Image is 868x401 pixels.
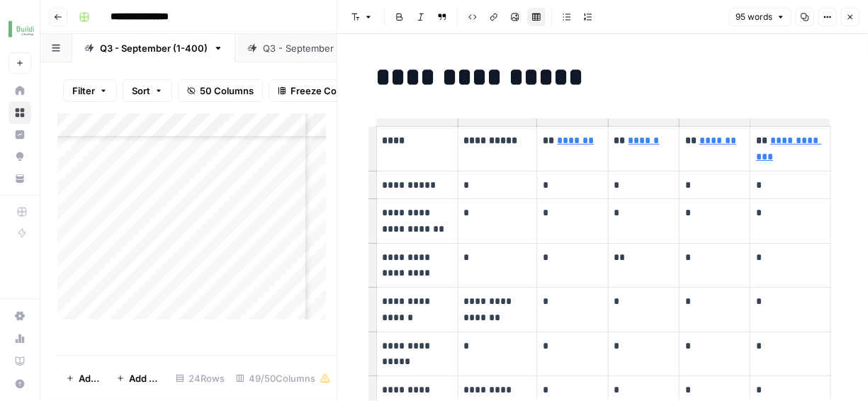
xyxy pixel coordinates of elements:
div: Q3 - September (1-400) [100,41,208,55]
a: Usage [9,327,31,350]
a: Settings [9,305,31,327]
a: Learning Hub [9,350,31,373]
span: Add Row [79,371,99,385]
a: Q3 - September (400+) [235,34,396,62]
span: Freeze Columns [291,84,363,98]
button: Freeze Columns [269,79,373,102]
img: Buildium Logo [9,16,34,42]
button: Filter [63,79,117,102]
a: Opportunities [9,145,31,168]
button: Sort [123,79,172,102]
div: Q3 - September (400+) [263,41,368,55]
button: Workspace: Buildium [9,11,31,47]
a: Your Data [9,167,31,190]
button: Add Row [57,367,108,390]
span: 50 Columns [200,84,254,98]
a: Home [9,79,31,102]
a: Q3 - September (1-400) [72,34,235,62]
a: Insights [9,123,31,146]
button: 95 words [729,8,791,26]
button: Add 10 Rows [108,367,170,390]
button: Help + Support [9,373,31,395]
span: Sort [132,84,150,98]
button: 50 Columns [178,79,263,102]
span: Add 10 Rows [129,371,162,385]
a: Browse [9,101,31,124]
span: 95 words [735,11,772,23]
div: 24 Rows [170,367,230,390]
div: 49/50 Columns [230,367,337,390]
span: Filter [72,84,95,98]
